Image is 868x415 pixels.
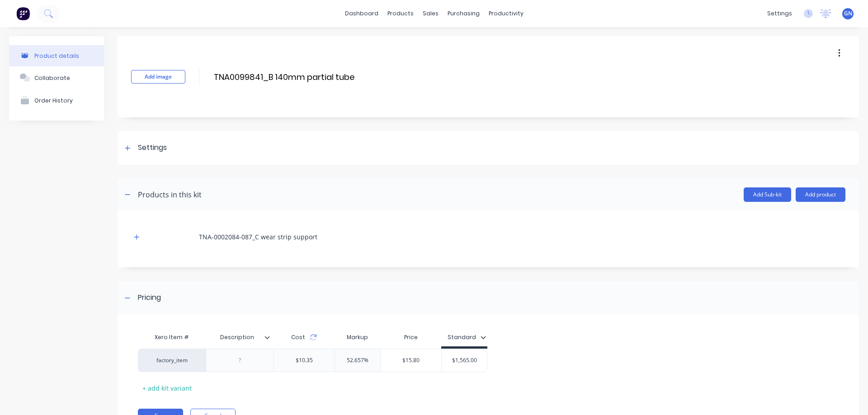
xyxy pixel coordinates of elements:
[213,70,373,84] input: Enter kit name
[484,7,528,20] div: productivity
[34,97,73,104] div: Order History
[138,381,196,395] div: + add kit variant
[138,328,206,346] div: Xero Item #
[206,328,274,346] div: Description
[763,7,797,20] div: settings
[274,349,335,372] div: $10.35
[744,187,791,202] button: Add Sub-kit
[9,45,104,66] button: Product details
[381,328,442,346] div: Price
[442,349,487,372] div: $1,565.00
[443,7,484,20] div: purchasing
[381,349,442,372] div: $15.80
[138,189,202,200] div: Products in this kit
[34,52,79,59] div: Product details
[443,331,491,344] button: Standard
[383,7,418,20] div: products
[9,66,104,89] button: Collaborate
[138,349,487,372] div: factory_item$10.3552.657%$15.80$1,565.00
[448,333,476,341] div: Standard
[418,7,443,20] div: sales
[34,75,70,81] div: Collaborate
[16,7,30,20] img: Factory
[199,232,317,242] div: TNA-0002084-087_C wear strip support
[138,292,161,303] div: Pricing
[131,70,185,84] button: Add image
[796,187,845,202] button: Add product
[138,142,167,154] div: Settings
[335,328,381,346] div: Markup
[335,349,381,372] div: 52.657%
[291,333,305,341] span: Cost
[147,356,197,364] div: factory_item
[9,89,104,112] button: Order History
[206,326,268,349] div: Description
[274,328,335,346] div: Cost
[844,9,852,18] span: GN
[340,7,383,20] a: dashboard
